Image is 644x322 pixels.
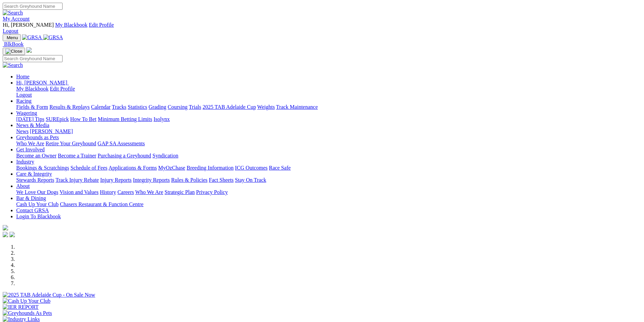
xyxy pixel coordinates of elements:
a: About [16,183,30,189]
span: BlkBook [4,41,24,47]
a: SUREpick [46,116,69,122]
a: Injury Reports [100,177,132,183]
a: Grading [149,104,166,110]
a: Statistics [128,104,147,110]
a: Who We Are [135,189,163,195]
img: 2025 TAB Adelaide Cup - On Sale Now [3,292,95,298]
input: Search [3,55,63,62]
a: Fact Sheets [209,177,234,183]
a: My Blackbook [16,86,49,92]
span: Menu [7,35,18,40]
a: Logout [16,92,32,98]
a: Contact GRSA [16,207,49,213]
span: Hi, [PERSON_NAME] [16,80,67,85]
a: Vision and Values [59,189,98,195]
a: Applications & Forms [109,165,157,171]
input: Search [3,3,63,10]
div: My Account [3,22,641,34]
a: Integrity Reports [133,177,170,183]
a: My Account [3,16,30,22]
a: Who We Are [16,141,44,146]
a: Retire Your Greyhound [46,141,96,146]
a: Careers [117,189,134,195]
a: Get Involved [16,147,45,152]
div: Industry [16,165,641,171]
a: Breeding Information [187,165,234,171]
a: Purchasing a Greyhound [98,153,151,158]
a: Logout [3,28,18,34]
img: logo-grsa-white.png [26,47,32,53]
a: Schedule of Fees [70,165,107,171]
a: Edit Profile [89,22,114,28]
img: Cash Up Your Club [3,298,50,304]
img: GRSA [43,34,63,41]
div: Wagering [16,116,641,122]
a: Industry [16,159,34,165]
a: Wagering [16,110,37,116]
div: About [16,189,641,195]
a: Home [16,74,29,79]
a: 2025 TAB Adelaide Cup [202,104,256,110]
div: Greyhounds as Pets [16,141,641,147]
img: Close [5,49,22,54]
a: MyOzChase [158,165,185,171]
a: Tracks [112,104,126,110]
a: News & Media [16,122,49,128]
a: Privacy Policy [196,189,228,195]
a: We Love Our Dogs [16,189,58,195]
a: GAP SA Assessments [98,141,145,146]
a: Hi, [PERSON_NAME] [16,80,69,85]
a: [PERSON_NAME] [30,128,73,134]
a: Race Safe [269,165,290,171]
a: News [16,128,28,134]
a: Rules & Policies [171,177,208,183]
a: Stay On Track [235,177,266,183]
a: Minimum Betting Limits [98,116,152,122]
img: logo-grsa-white.png [3,225,8,230]
a: Isolynx [153,116,170,122]
img: facebook.svg [3,232,8,237]
a: How To Bet [70,116,97,122]
a: Strategic Plan [165,189,195,195]
a: Trials [189,104,201,110]
a: Stewards Reports [16,177,54,183]
div: News & Media [16,128,641,134]
a: Weights [257,104,275,110]
a: Chasers Restaurant & Function Centre [60,201,143,207]
img: Search [3,62,23,68]
a: Greyhounds as Pets [16,134,59,140]
img: Search [3,10,23,16]
a: Cash Up Your Club [16,201,58,207]
img: IER REPORT [3,304,39,310]
img: GRSA [22,34,42,41]
a: Care & Integrity [16,171,52,177]
div: Bar & Dining [16,201,641,207]
div: Racing [16,104,641,110]
a: Racing [16,98,31,104]
a: Coursing [168,104,188,110]
a: Login To Blackbook [16,214,61,219]
button: Toggle navigation [3,48,25,55]
div: Care & Integrity [16,177,641,183]
span: Hi, [PERSON_NAME] [3,22,54,28]
a: [DATE] Tips [16,116,44,122]
a: History [100,189,116,195]
img: twitter.svg [9,232,15,237]
a: Calendar [91,104,111,110]
a: Bar & Dining [16,195,46,201]
a: Become an Owner [16,153,56,158]
a: ICG Outcomes [235,165,267,171]
img: Greyhounds As Pets [3,310,52,316]
a: BlkBook [3,41,24,47]
a: Track Maintenance [276,104,318,110]
a: Syndication [152,153,178,158]
div: Hi, [PERSON_NAME] [16,86,641,98]
a: My Blackbook [55,22,88,28]
button: Toggle navigation [3,34,21,41]
a: Bookings & Scratchings [16,165,69,171]
a: Become a Trainer [58,153,96,158]
a: Track Injury Rebate [55,177,99,183]
a: Results & Replays [49,104,90,110]
div: Get Involved [16,153,641,159]
a: Fields & Form [16,104,48,110]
